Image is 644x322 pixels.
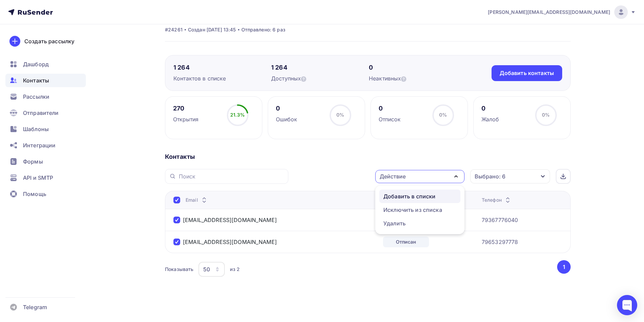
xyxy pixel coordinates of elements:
[482,238,518,246] a: 79653297778
[23,174,53,182] span: API и SMTP
[383,192,435,200] div: Добавить в списки
[439,112,447,118] span: 0%
[383,219,406,227] div: Удалить
[5,155,86,168] a: Формы
[5,122,86,136] a: Шаблоны
[375,185,464,234] ul: Действие
[336,112,344,118] span: 0%
[379,104,401,113] div: 0
[5,106,86,120] a: Отправители
[23,303,47,311] span: Telegram
[383,206,442,214] div: Исключить из списка
[186,197,208,203] div: Email
[470,169,550,184] button: Выбрано: 6
[556,260,571,274] ul: Pagination
[24,37,74,45] div: Создать рассылку
[482,216,518,224] a: 79367776040
[241,26,285,33] div: Отправлено: 6 раз
[500,69,554,77] div: Добавить контакты
[165,266,193,273] div: Показывать
[230,112,245,118] span: 21.3%
[5,74,86,87] a: Контакты
[230,266,240,273] div: из 2
[173,64,271,72] div: 1 264
[488,5,636,19] a: [PERSON_NAME][EMAIL_ADDRESS][DOMAIN_NAME]
[23,109,59,117] span: Отправители
[369,74,467,82] div: Неактивных
[488,9,610,16] span: [PERSON_NAME][EMAIL_ADDRESS][DOMAIN_NAME]
[369,64,467,72] div: 0
[173,104,199,113] div: 270
[475,172,505,180] div: Выбрано: 6
[271,74,369,82] div: Доступных
[23,76,49,84] span: Контакты
[271,64,369,72] div: 1 264
[557,260,571,274] button: Go to page 1
[542,112,550,118] span: 0%
[23,157,43,166] span: Формы
[380,172,406,180] div: Действие
[198,262,225,277] button: 50
[23,190,46,198] span: Помощь
[165,153,571,161] div: Контакты
[379,115,401,123] div: Отписок
[173,74,271,82] div: Контактов в списке
[482,197,512,203] div: Телефон
[173,115,199,123] div: Открытия
[23,93,49,101] span: Рассылки
[5,57,86,71] a: Дашборд
[165,26,183,33] div: #24261
[383,237,429,247] div: Отписан
[188,26,236,33] div: Создан [DATE] 13:45
[375,170,464,183] button: Действие
[276,115,297,123] div: Ошибок
[179,173,284,180] input: Поиск
[5,90,86,103] a: Рассылки
[183,217,277,223] a: [EMAIL_ADDRESS][DOMAIN_NAME]
[481,104,499,113] div: 0
[23,60,49,68] span: Дашборд
[481,115,499,123] div: Жалоб
[23,141,55,149] span: Интеграции
[276,104,297,113] div: 0
[203,265,210,273] div: 50
[23,125,49,133] span: Шаблоны
[183,239,277,245] a: [EMAIL_ADDRESS][DOMAIN_NAME]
